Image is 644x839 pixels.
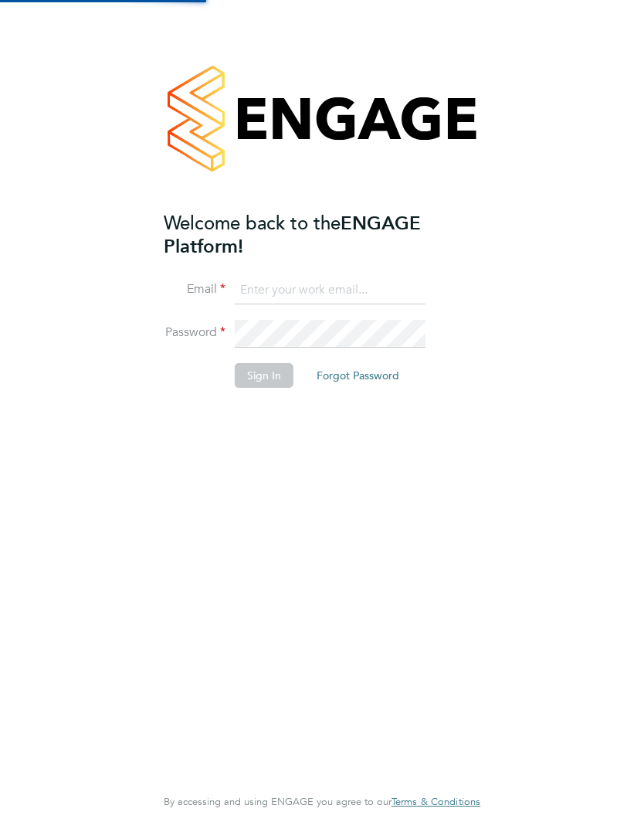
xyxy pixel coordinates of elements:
h2: ENGAGE Platform! [164,212,465,258]
label: Email [164,281,225,297]
label: Password [164,324,225,341]
span: Terms & Conditions [391,795,480,808]
span: Welcome back to the [164,211,341,235]
button: Sign In [235,363,293,388]
button: Forgot Password [304,363,412,388]
span: By accessing and using ENGAGE you agree to our [164,795,480,808]
a: Terms & Conditions [391,796,480,808]
input: Enter your work email... [235,277,425,304]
